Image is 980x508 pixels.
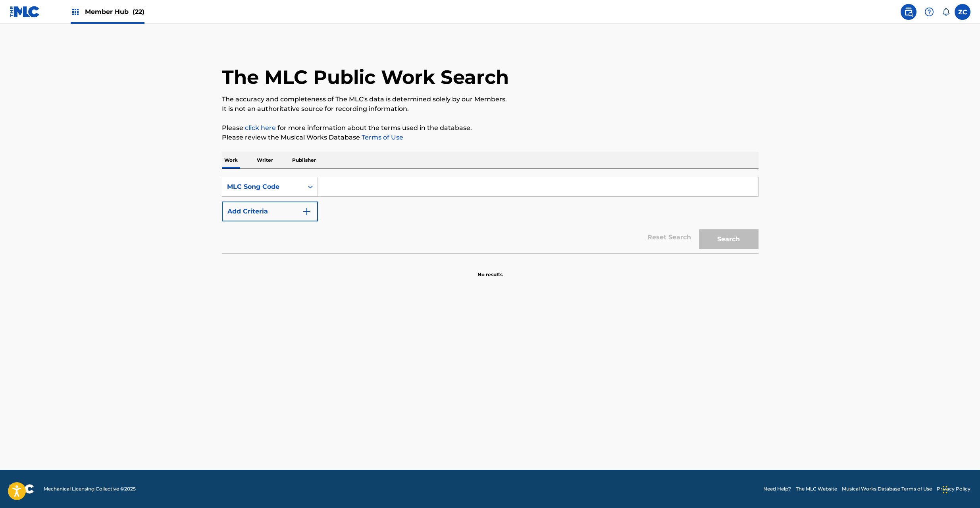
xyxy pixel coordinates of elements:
img: help [924,7,934,17]
div: Help [921,4,937,20]
a: The MLC Website [796,485,837,492]
span: (22) [133,8,144,16]
p: Please for more information about the terms used in the database. [222,123,759,133]
p: The accuracy and completeness of The MLC's data is determined solely by our Members. [222,95,759,104]
a: Need Help? [763,485,791,492]
img: MLC Logo [10,6,40,17]
img: logo [10,484,34,494]
a: Privacy Policy [937,485,970,492]
div: Drag [943,478,947,502]
span: Mechanical Licensing Collective © 2025 [44,485,136,492]
div: MLC Song Code [227,182,298,192]
a: Terms of Use [360,134,403,141]
form: Search Form [222,177,759,253]
div: User Menu [955,4,970,20]
a: Public Search [901,4,916,20]
span: Member Hub [85,7,144,16]
iframe: Resource Center [958,355,980,419]
h1: The MLC Public Work Search [222,65,509,89]
a: Musical Works Database Terms of Use [842,485,932,492]
img: Top Rightsholders [71,7,80,17]
a: click here [245,124,276,132]
p: It is not an authoritative source for recording information. [222,104,759,114]
p: No results [477,262,503,278]
iframe: Chat Widget [940,470,980,508]
button: Add Criteria [222,202,318,221]
p: Work [222,152,240,169]
img: search [904,7,913,17]
p: Writer [254,152,275,169]
img: 9d2ae6d4665cec9f34b9.svg [302,207,312,216]
div: Notifications [942,8,950,16]
p: Publisher [290,152,318,169]
p: Please review the Musical Works Database [222,133,759,142]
